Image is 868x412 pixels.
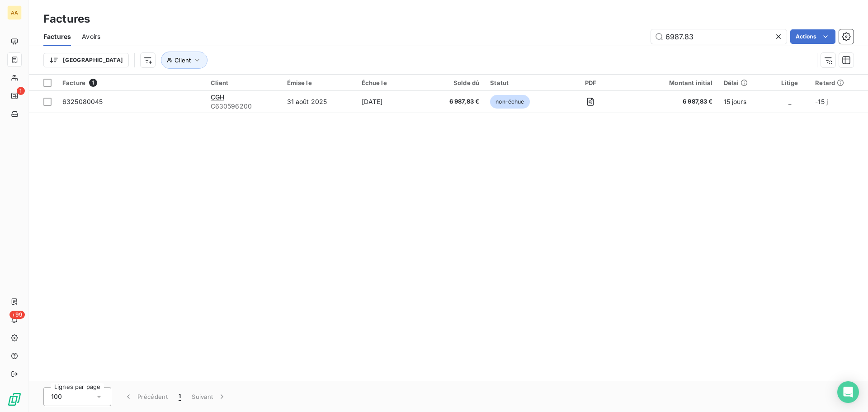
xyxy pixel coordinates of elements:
button: Suivant [186,387,232,406]
span: 6 987,83 € [430,97,479,106]
td: [DATE] [356,91,425,113]
span: 6325080045 [62,98,103,105]
span: -15 j [815,98,828,105]
button: Actions [790,29,835,44]
button: Client [161,52,208,69]
div: Solde dû [430,79,479,86]
span: 1 [89,79,97,87]
span: Facture [62,79,85,86]
input: Rechercher [651,29,787,44]
div: Délai [724,79,764,86]
td: 15 jours [718,91,770,113]
div: Open Intercom Messenger [837,381,859,403]
td: 31 août 2025 [282,91,356,113]
div: Échue le [362,79,420,86]
button: Précédent [118,387,173,406]
button: 1 [173,387,186,406]
span: Factures [43,32,71,41]
span: Client [175,57,191,64]
div: Retard [815,79,863,86]
span: Avoirs [82,32,100,41]
span: non-échue [490,95,529,109]
span: _ [788,98,791,105]
div: Litige [775,79,804,86]
div: Statut [490,79,553,86]
div: Montant initial [628,79,713,86]
img: Logo LeanPay [7,392,22,407]
span: 6 987,83 € [628,97,713,106]
div: Client [211,79,276,86]
button: [GEOGRAPHIC_DATA] [43,53,129,67]
div: AA [7,5,22,20]
h3: Factures [43,11,90,27]
span: CGH [211,93,224,101]
span: 1 [179,392,181,401]
span: C630596200 [211,102,276,111]
span: 100 [51,392,62,401]
span: +99 [9,311,25,319]
div: PDF [564,79,618,86]
span: 1 [17,87,25,95]
div: Émise le [287,79,351,86]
